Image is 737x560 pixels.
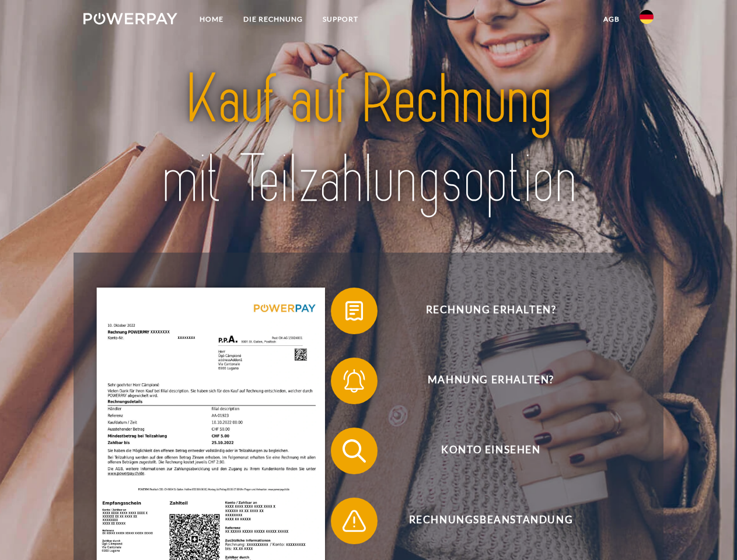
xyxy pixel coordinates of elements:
button: Rechnung erhalten? [331,288,634,334]
button: Mahnung erhalten? [331,358,634,404]
span: Konto einsehen [348,428,634,474]
button: Rechnungsbeanstandung [331,498,634,544]
img: qb_bill.svg [340,296,369,325]
span: Rechnung erhalten? [348,288,634,334]
img: qb_warning.svg [340,506,369,535]
a: SUPPORT [313,9,368,30]
a: Home [190,9,233,30]
img: title-powerpay_de.svg [111,56,626,223]
button: Konto einsehen [331,428,634,474]
img: de [640,10,654,24]
img: qb_search.svg [340,436,369,466]
a: agb [593,9,630,30]
span: Mahnung erhalten? [348,358,634,404]
img: logo-powerpay-white.svg [83,13,177,24]
a: DIE RECHNUNG [233,9,313,30]
span: Rechnungsbeanstandung [348,498,634,544]
img: qb_bell.svg [340,366,369,395]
